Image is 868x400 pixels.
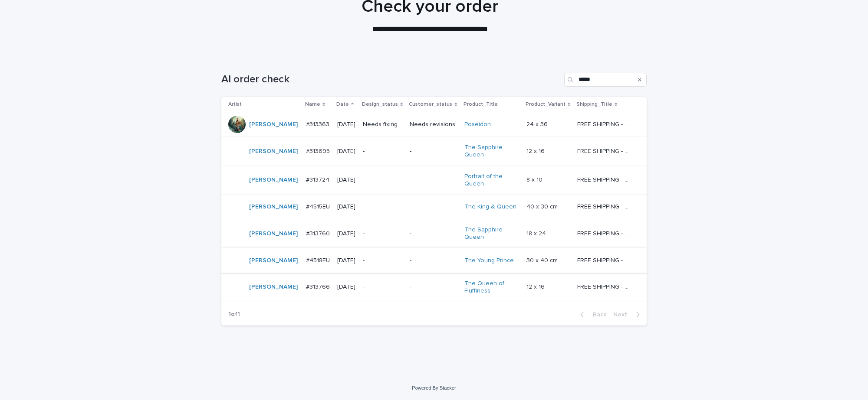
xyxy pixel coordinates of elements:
[464,203,516,211] a: The King & Queen
[577,255,633,264] p: FREE SHIPPING - preview in 1-2 business days, after your approval delivery will take 5-10 busines...
[588,312,606,318] span: Back
[526,255,559,264] p: 30 x 40 cm
[337,203,356,211] p: [DATE]
[363,148,403,155] p: -
[577,146,633,155] p: FREE SHIPPING - preview in 1-2 business days, after your approval delivery will take 5-10 b.d.
[221,112,647,137] tr: [PERSON_NAME] #313363#313363 [DATE]Needs fixingNeeds revisionsPoseidon 24 x 3624 x 36 FREE SHIPPI...
[577,119,633,128] p: FREE SHIPPING - preview in 1-2 business days, after your approval delivery will take 5-10 b.d.
[410,257,457,264] p: -
[363,176,403,184] p: -
[337,148,356,155] p: [DATE]
[249,203,298,211] a: [PERSON_NAME]
[306,175,331,184] p: #313724
[464,226,519,241] a: The Sapphire Queen
[221,195,647,219] tr: [PERSON_NAME] #4515EU#4515EU [DATE]--The King & Queen 40 x 30 cm40 x 30 cm FREE SHIPPING - previe...
[577,282,633,291] p: FREE SHIPPING - preview in 1-2 business days, after your approval delivery will take 5-10 b.d.
[464,257,514,264] a: The Young Prince
[363,257,403,264] p: -
[306,228,332,237] p: #313760
[221,73,561,86] h1: AI order check
[409,100,452,109] p: Customer_status
[249,148,298,155] a: [PERSON_NAME]
[464,173,519,188] a: Portrait of the Queen
[306,146,332,155] p: #313695
[221,273,647,302] tr: [PERSON_NAME] #313766#313766 [DATE]--The Queen of Fluffiness 12 x 1612 x 16 FREE SHIPPING - previ...
[337,283,356,291] p: [DATE]
[249,230,298,237] a: [PERSON_NAME]
[464,280,519,295] a: The Queen of Fluffiness
[249,176,298,184] a: [PERSON_NAME]
[412,385,456,390] a: Powered By Stacker
[464,121,491,128] a: Poseidon
[410,203,457,211] p: -
[221,304,247,325] p: 1 of 1
[573,311,610,319] button: Back
[221,248,647,273] tr: [PERSON_NAME] #4518EU#4518EU [DATE]--The Young Prince 30 x 40 cm30 x 40 cm FREE SHIPPING - previe...
[337,230,356,237] p: [DATE]
[306,282,332,291] p: #313766
[249,121,298,128] a: [PERSON_NAME]
[306,202,332,211] p: #4515EU
[336,100,349,109] p: Date
[526,282,546,291] p: 12 x 16
[221,219,647,248] tr: [PERSON_NAME] #313760#313760 [DATE]--The Sapphire Queen 18 x 2418 x 24 FREE SHIPPING - preview in...
[526,175,544,184] p: 8 x 10
[410,283,457,291] p: -
[410,148,457,155] p: -
[526,202,559,211] p: 40 x 30 cm
[410,230,457,237] p: -
[228,100,242,109] p: Artist
[577,202,633,211] p: FREE SHIPPING - preview in 1-2 business days, after your approval delivery will take 6-10 busines...
[564,73,647,87] input: Search
[526,119,549,128] p: 24 x 36
[576,100,612,109] p: Shipping_Title
[306,255,332,264] p: #4518EU
[306,119,331,128] p: #313363
[221,166,647,195] tr: [PERSON_NAME] #313724#313724 [DATE]--Portrait of the Queen 8 x 108 x 10 FREE SHIPPING - preview i...
[249,257,298,264] a: [PERSON_NAME]
[363,283,403,291] p: -
[221,137,647,166] tr: [PERSON_NAME] #313695#313695 [DATE]--The Sapphire Queen 12 x 1612 x 16 FREE SHIPPING - preview in...
[305,100,320,109] p: Name
[363,121,403,128] p: Needs fixing
[613,312,632,318] span: Next
[526,146,546,155] p: 12 x 16
[363,230,403,237] p: -
[410,121,457,128] p: Needs revisions
[337,121,356,128] p: [DATE]
[363,203,403,211] p: -
[410,176,457,184] p: -
[526,228,548,237] p: 18 x 24
[464,100,498,109] p: Product_Title
[337,176,356,184] p: [DATE]
[526,100,566,109] p: Product_Variant
[464,144,519,159] a: The Sapphire Queen
[337,257,356,264] p: [DATE]
[610,311,647,319] button: Next
[577,228,633,237] p: FREE SHIPPING - preview in 1-2 business days, after your approval delivery will take 5-10 b.d.
[249,283,298,291] a: [PERSON_NAME]
[577,175,633,184] p: FREE SHIPPING - preview in 1-2 business days, after your approval delivery will take 5-10 b.d.
[362,100,398,109] p: Design_status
